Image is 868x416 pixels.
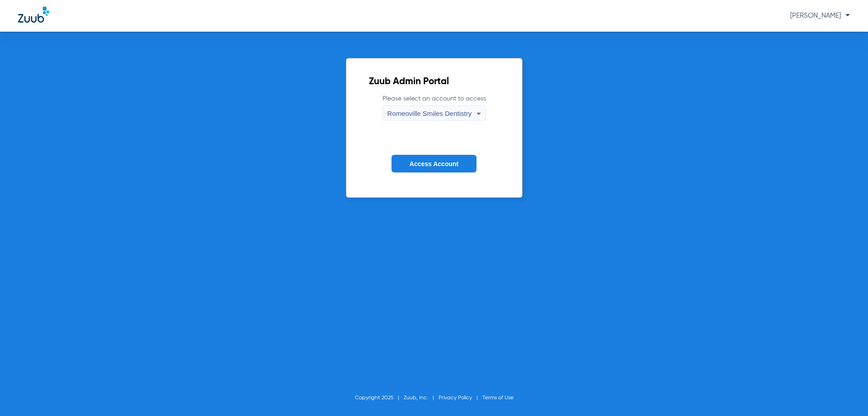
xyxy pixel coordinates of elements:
span: Access Account [410,160,458,167]
h2: Zuub Admin Portal [369,77,500,86]
button: Access Account [392,155,476,172]
li: Zuub, Inc. [404,393,439,402]
label: Please select an account to access [382,94,486,121]
li: Copyright 2025 [355,393,404,402]
span: [PERSON_NAME] [790,12,850,19]
a: Terms of Use [482,395,514,401]
img: Zuub Logo [18,7,49,23]
a: Privacy Policy [439,395,472,401]
span: Romeoville Smiles Dentistry [387,110,472,117]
